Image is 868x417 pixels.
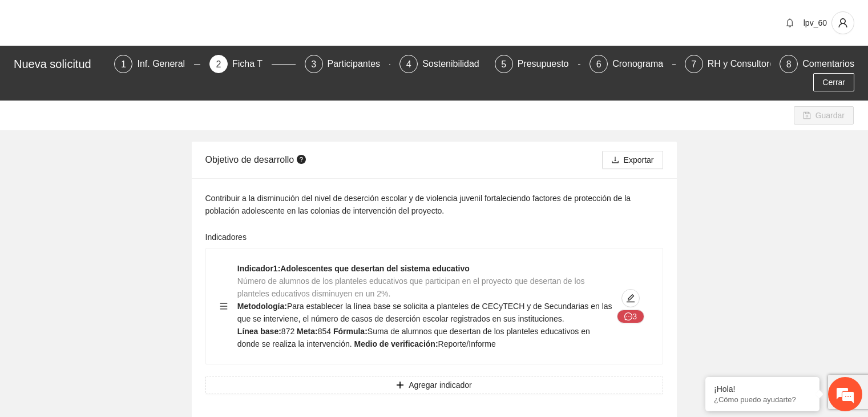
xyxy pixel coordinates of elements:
[209,55,296,73] div: 2Ficha T
[311,59,316,69] span: 3
[602,151,663,169] button: downloadExportar
[780,55,854,73] div: 8Comentarios
[237,327,281,336] strong: Línea base:
[691,59,696,69] span: 7
[396,381,404,390] span: plus
[205,376,663,394] button: plusAgregar indicador
[216,59,221,69] span: 2
[624,154,654,166] span: Exportar
[237,327,590,348] span: Suma de alumnos que desertan de los planteles educativos en donde se realiza la intervención.
[328,55,390,73] div: Participantes
[495,55,581,73] div: 5Presupuesto
[596,59,601,69] span: 6
[438,339,496,348] span: Reporte/Informe
[205,155,309,165] span: Objetivo de desarrollo
[794,106,854,125] button: saveGuardar
[297,155,306,164] span: question-circle
[624,312,632,322] span: message
[409,379,472,391] span: Agregar indicador
[813,73,854,91] button: Cerrar
[802,55,854,73] div: Comentarios
[781,18,798,27] span: bell
[611,156,619,165] span: download
[237,302,612,323] span: Para establecer la línea base se solicita a planteles de CECyTECH y de Secundarias en las que se ...
[121,59,126,69] span: 1
[205,192,663,217] div: Contribuir a la disminución del nivel de deserción escolar y de violencia juvenil fortaleciendo f...
[786,59,792,69] span: 8
[518,55,578,73] div: Presupuesto
[832,18,854,28] span: user
[114,55,200,73] div: 1Inf. General
[318,327,331,336] span: 854
[237,264,470,273] strong: Indicador 1 : Adolescentes que desertan del sistema educativo
[714,395,811,404] p: ¿Cómo puedo ayudarte?
[617,310,644,323] button: message3
[220,302,228,310] span: menu
[621,289,640,307] button: edit
[622,294,639,303] span: edit
[822,76,845,89] span: Cerrar
[831,11,854,34] button: user
[232,55,272,73] div: Ficha T
[590,55,676,73] div: 6Cronograma
[422,55,488,73] div: Sostenibilidad
[685,55,771,73] div: 7RH y Consultores
[137,55,194,73] div: Inf. General
[501,59,506,69] span: 5
[612,55,672,73] div: Cronograma
[205,231,247,243] label: Indicadores
[237,302,287,311] strong: Metodología:
[708,55,788,73] div: RH y Consultores
[297,327,318,336] strong: Meta:
[281,327,294,336] span: 872
[399,55,486,73] div: 4Sostenibilidad
[406,59,411,69] span: 4
[714,384,811,394] div: ¡Hola!
[237,276,585,298] span: Número de alumnos de los planteles educativos que participan en el proyecto que desertan de los p...
[333,327,368,336] strong: Fórmula:
[305,55,391,73] div: 3Participantes
[14,55,107,73] div: Nueva solicitud
[354,339,438,348] strong: Medio de verificación:
[781,14,799,32] button: bell
[804,18,827,27] span: lpv_60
